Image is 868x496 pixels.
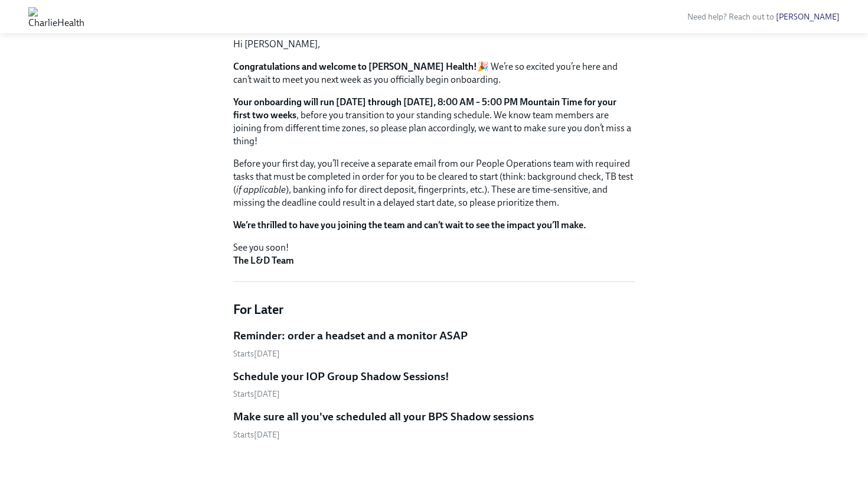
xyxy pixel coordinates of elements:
[687,12,840,22] span: Need help? Reach out to
[233,389,280,399] span: Monday, October 6th 2025, 9:00 am
[233,38,635,51] p: Hi [PERSON_NAME],
[233,255,294,266] strong: The L&D Team
[233,301,635,319] h4: For Later
[233,409,534,424] h5: Make sure all you've scheduled all your BPS Shadow sessions
[233,328,468,343] h5: Reminder: order a headset and a monitor ASAP
[236,184,286,195] em: if applicable
[233,409,635,440] a: Make sure all you've scheduled all your BPS Shadow sessionsStarts[DATE]
[776,12,840,22] a: [PERSON_NAME]
[233,328,635,359] a: Reminder: order a headset and a monitor ASAPStarts[DATE]
[233,369,449,384] h5: Schedule your IOP Group Shadow Sessions!
[233,430,280,440] span: Wednesday, October 8th 2025, 12:00 am
[233,96,635,148] p: , before you transition to your standing schedule. We know team members are joining from differen...
[233,60,635,86] p: 🎉 We’re so excited you’re here and can’t wait to meet you next week as you officially begin onboa...
[233,241,635,267] p: See you soon!
[28,7,84,26] img: CharlieHealth
[233,219,586,231] strong: We’re thrilled to have you joining the team and can’t wait to see the impact you’ll make.
[233,349,280,359] span: Monday, October 6th 2025, 9:00 am
[233,157,635,209] p: Before your first day, you’ll receive a separate email from our People Operations team with requi...
[233,369,635,400] a: Schedule your IOP Group Shadow Sessions!Starts[DATE]
[233,61,477,72] strong: Congratulations and welcome to [PERSON_NAME] Health!
[233,96,616,121] strong: Your onboarding will run [DATE] through [DATE], 8:00 AM – 5:00 PM Mountain Time for your first tw...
